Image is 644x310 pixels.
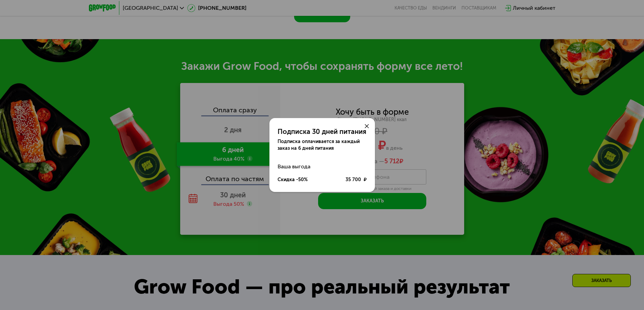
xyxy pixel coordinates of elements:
div: Ваша выгода [278,160,367,173]
div: Подписка оплачивается за каждый заказ на 6 дней питания [278,138,367,152]
div: Подписка 30 дней питания [278,128,367,136]
div: Скидка -50% [278,176,308,183]
span: ₽ [364,176,367,183]
div: 35 700 [345,176,367,183]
